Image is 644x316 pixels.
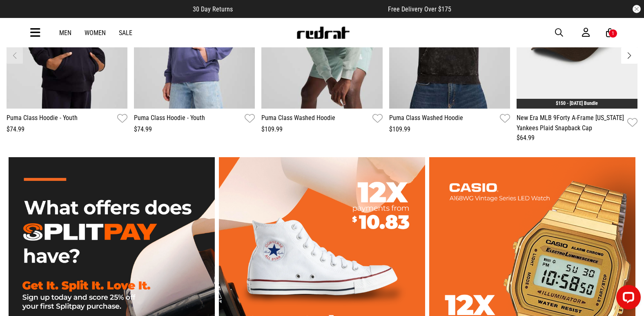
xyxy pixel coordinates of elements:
div: $74.99 [134,125,255,134]
a: Puma Class Washed Hoodie [389,113,463,125]
div: $64.99 [517,133,637,143]
a: Puma Class Washed Hoodie [261,113,335,125]
div: $109.99 [261,125,382,134]
img: Redrat logo [296,27,350,39]
a: Men [59,29,71,37]
a: $150 - [DATE] Bundle [556,100,598,106]
iframe: Customer reviews powered by Trustpilot [249,5,372,13]
iframe: LiveChat chat widget [610,282,644,316]
span: 30 Day Returns [193,5,233,13]
span: Free Delivery Over $175 [388,5,451,13]
a: 1 [606,29,614,37]
a: Puma Class Hoodie - Youth [134,113,205,125]
a: Women [85,29,106,37]
a: New Era MLB 9Forty A-Frame [US_STATE] Yankees Plaid Snapback Cap [517,113,624,133]
button: Previous slide [7,47,23,64]
button: Next slide [621,47,637,64]
div: $109.99 [389,125,510,134]
div: $74.99 [7,125,127,134]
a: Puma Class Hoodie - Youth [7,113,78,125]
a: Sale [119,29,132,37]
div: 1 [612,31,614,36]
